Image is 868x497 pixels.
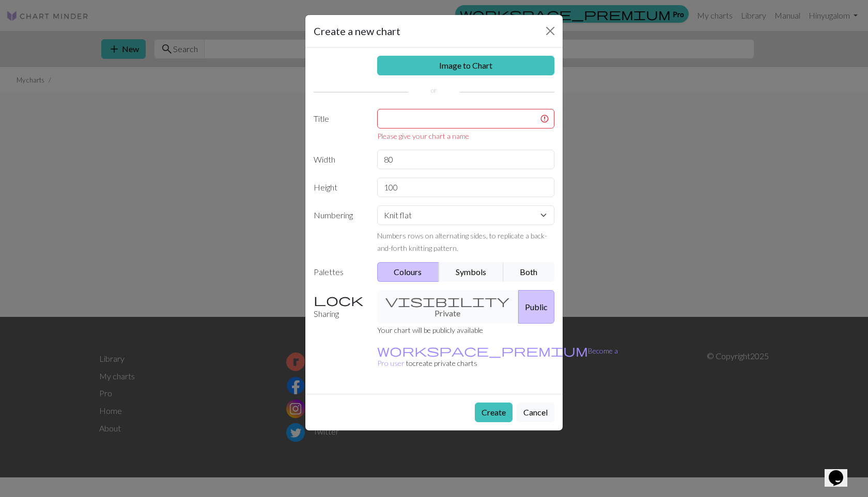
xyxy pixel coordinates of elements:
label: Title [307,109,371,141]
button: Both [503,262,555,282]
small: Your chart will be publicly available [377,326,483,334]
label: Palettes [307,262,371,282]
label: Numbering [307,205,371,254]
label: Height [307,178,371,197]
a: Image to Chart [377,56,555,75]
h5: Create a new chart [314,23,400,39]
label: Sharing [307,290,371,324]
span: workspace_premium [377,343,588,358]
iframe: chat widget [825,456,858,487]
button: Public [518,290,554,324]
button: Cancel [517,403,554,422]
button: Colours [377,262,440,282]
a: Become a Pro user [377,346,618,367]
small: to create private charts [377,346,618,367]
button: Close [542,23,559,39]
div: Please give your chart a name [377,131,555,141]
label: Width [307,150,371,169]
small: Numbers rows on alternating sides, to replicate a back-and-forth knitting pattern. [377,231,547,252]
button: Symbols [439,262,504,282]
button: Create [475,403,513,422]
